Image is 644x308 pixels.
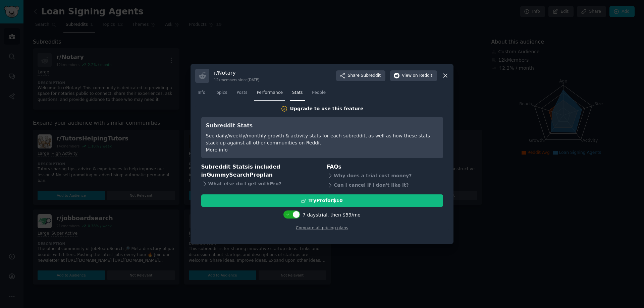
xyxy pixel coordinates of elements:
[361,73,381,79] span: Subreddit
[296,226,348,230] a: Compare all pricing plans
[257,90,283,96] span: Performance
[198,90,205,96] span: Info
[327,163,443,171] h3: FAQs
[390,70,437,81] button: Viewon Reddit
[254,87,285,101] a: Performance
[290,105,364,112] div: Upgrade to use this feature
[310,87,328,101] a: People
[215,90,227,96] span: Topics
[327,171,443,180] div: Why does a trial cost money?
[206,147,228,152] a: More info
[348,73,381,79] span: Share
[201,194,443,207] button: TryProfor$10
[336,70,385,81] button: ShareSubreddit
[212,87,229,101] a: Topics
[201,179,318,189] div: What else do I get with Pro ?
[214,69,259,76] h3: r/ Notary
[236,90,247,96] span: Posts
[402,73,432,79] span: View
[290,87,305,101] a: Stats
[195,87,208,101] a: Info
[413,73,432,79] span: on Reddit
[207,172,260,178] span: GummySearch Pro
[206,132,438,146] div: See daily/weekly/monthly growth & activity stats for each subreddit, as well as how these stats s...
[206,122,438,130] h3: Subreddit Stats
[308,197,343,204] div: Try Pro for $10
[312,90,326,96] span: People
[201,163,318,179] h3: Subreddit Stats is included in plan
[214,77,259,82] div: 12k members since [DATE]
[303,211,361,219] div: 7 days trial, then $ 59 /mo
[292,90,303,96] span: Stats
[327,180,443,190] div: Can I cancel if I don't like it?
[234,87,250,101] a: Posts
